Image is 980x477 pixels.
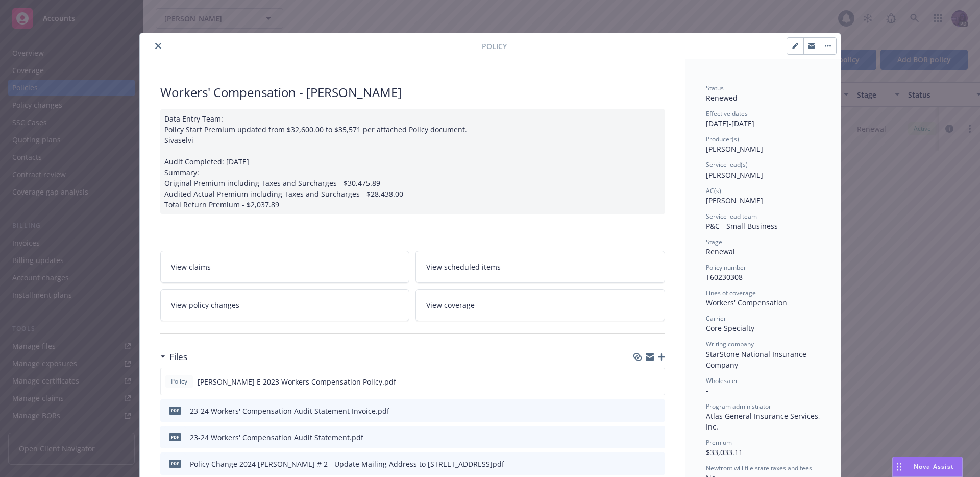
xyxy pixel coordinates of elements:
[706,447,743,457] span: $33,033.11
[652,459,661,469] button: preview file
[706,144,763,154] span: [PERSON_NAME]
[171,261,211,272] span: View claims
[160,109,665,214] div: Data Entry Team: Policy Start Premium updated from $32,600.00 to $35,571 per attached Policy docu...
[169,377,189,386] span: Policy
[482,41,507,52] span: Policy
[706,438,732,447] span: Premium
[169,433,181,441] span: pdf
[426,300,475,311] span: View coverage
[706,298,787,307] span: Workers' Compensation
[706,84,724,92] span: Status
[635,406,644,416] button: download file
[160,251,410,283] a: View claims
[190,406,389,416] div: 23-24 Workers' Compensation Audit Statement Invoice.pdf
[706,109,820,129] div: [DATE] - [DATE]
[169,460,181,467] span: pdf
[706,221,778,231] span: P&C - Small Business
[706,376,738,385] span: Wholesaler
[892,457,963,477] button: Nova Assist
[706,186,721,195] span: AC(s)
[171,300,239,311] span: View policy changes
[706,109,748,118] span: Effective dates
[160,289,410,321] a: View policy changes
[651,376,660,387] button: preview file
[169,407,181,414] span: pdf
[706,135,739,144] span: Producer(s)
[706,196,763,205] span: [PERSON_NAME]
[706,340,754,348] span: Writing company
[635,432,644,443] button: download file
[706,237,722,246] span: Stage
[198,376,396,387] span: [PERSON_NAME] E 2023 Workers Compensation Policy.pdf
[190,432,363,443] div: 23-24 Workers' Compensation Audit Statement.pdf
[415,289,665,321] a: View coverage
[415,251,665,283] a: View scheduled items
[706,386,708,395] span: -
[706,160,748,169] span: Service lead(s)
[706,349,808,370] span: StarStone National Insurance Company
[914,462,954,471] span: Nova Assist
[190,459,504,469] div: Policy Change 2024 [PERSON_NAME] # 2 - Update Mailing Address to [STREET_ADDRESS]pdf
[652,432,661,443] button: preview file
[706,212,757,221] span: Service lead team
[706,314,726,323] span: Carrier
[706,464,812,472] span: Newfront will file state taxes and fees
[893,457,905,476] div: Drag to move
[652,406,661,416] button: preview file
[635,376,643,387] button: download file
[635,459,644,469] button: download file
[706,411,822,432] span: Atlas General Insurance Services, Inc.
[706,247,735,256] span: Renewal
[160,350,187,364] div: Files
[706,323,754,333] span: Core Specialty
[706,402,771,411] span: Program administrator
[706,93,738,103] span: Renewed
[706,170,763,180] span: [PERSON_NAME]
[152,40,164,52] button: close
[426,261,501,272] span: View scheduled items
[706,272,743,282] span: T60230308
[169,350,187,364] h3: Files
[160,84,665,101] div: Workers' Compensation - [PERSON_NAME]
[706,263,746,272] span: Policy number
[706,289,756,297] span: Lines of coverage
